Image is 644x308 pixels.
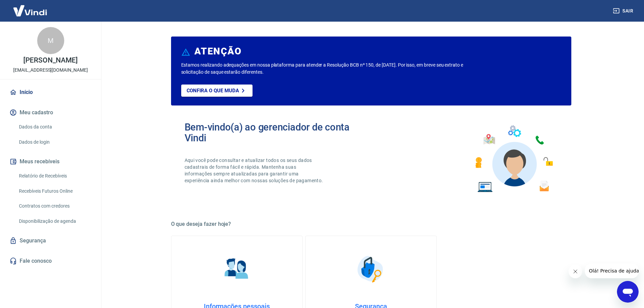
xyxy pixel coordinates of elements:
[194,48,241,55] h6: ATENÇÃO
[617,281,639,303] iframe: Botão para abrir a janela de mensagens
[8,154,93,169] button: Meus recebíveis
[16,120,93,134] a: Dados da conta
[16,214,93,228] a: Disponibilização de agenda
[23,57,77,64] p: [PERSON_NAME]
[181,62,485,76] p: Estamos realizando adequações em nossa plataforma para atender a Resolução BCB nº 150, de [DATE]....
[354,252,388,286] img: Segurança
[569,265,582,278] iframe: Fechar mensagem
[16,184,93,198] a: Recebíveis Futuros Online
[469,122,558,196] img: Imagem de um avatar masculino com diversos icones exemplificando as funcionalidades do gerenciado...
[13,67,88,74] p: [EMAIL_ADDRESS][DOMAIN_NAME]
[37,27,64,54] div: M
[8,254,93,268] a: Fale conosco
[585,263,639,278] iframe: Mensagem da empresa
[4,5,57,10] span: Olá! Precisa de ajuda?
[220,252,254,286] img: Informações pessoais
[612,5,636,17] button: Sair
[8,85,93,100] a: Início
[16,199,93,213] a: Contratos com credores
[181,85,253,97] a: Confira o que muda
[171,221,571,228] h5: O que deseja fazer hoje?
[8,233,93,248] a: Segurança
[185,122,371,143] h2: Bem-vindo(a) ao gerenciador de conta Vindi
[8,105,93,120] button: Meu cadastro
[185,157,325,184] p: Aqui você pode consultar e atualizar todos os seus dados cadastrais de forma fácil e rápida. Mant...
[187,88,239,94] p: Confira o que muda
[8,0,52,21] img: Vindi
[16,169,93,183] a: Relatório de Recebíveis
[16,135,93,149] a: Dados de login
